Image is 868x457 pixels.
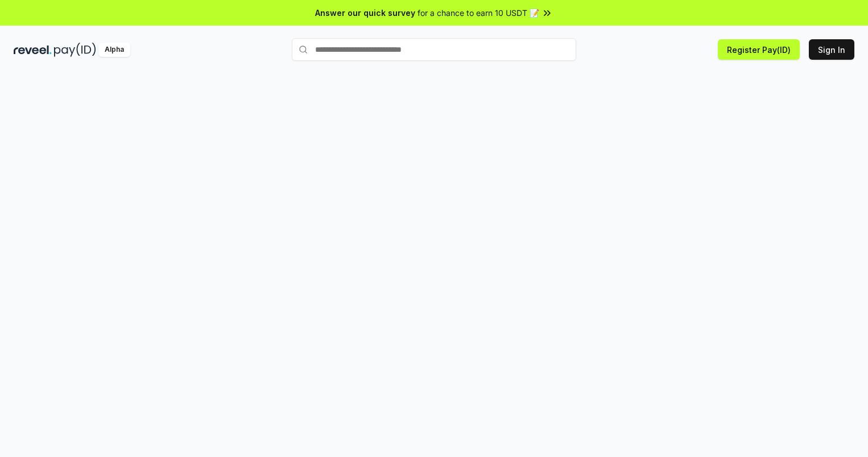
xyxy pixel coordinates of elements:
[54,43,96,57] img: pay_id
[98,43,130,57] div: Alpha
[809,39,854,60] button: Sign In
[14,43,52,57] img: reveel_dark
[718,39,800,60] button: Register Pay(ID)
[315,7,415,19] span: Answer our quick survey
[418,7,539,19] span: for a chance to earn 10 USDT 📝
